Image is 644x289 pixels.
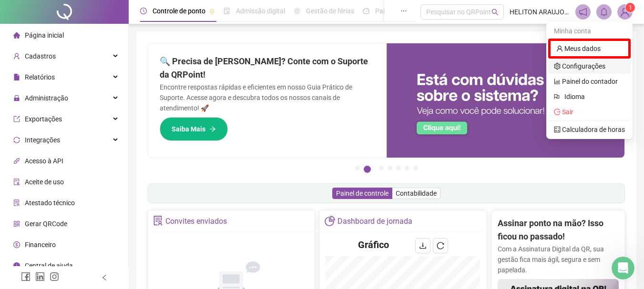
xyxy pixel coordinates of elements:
[13,95,20,101] span: lock
[25,178,64,186] span: Aceite de uso
[13,32,20,39] span: home
[498,244,619,275] p: Com a Assinatura Digital da QR, sua gestão fica mais ágil, segura e sem papelada.
[13,116,20,122] span: export
[25,31,64,39] span: Página inicial
[612,257,634,279] iframe: Intercom live chat
[625,3,635,12] sup: Atualize o seu contato no menu Meus Dados
[564,91,619,102] span: Idioma
[364,166,371,173] button: 2
[562,108,573,116] span: Sair
[419,242,427,249] span: download
[548,23,631,39] div: Minha conta
[396,166,401,170] button: 5
[498,217,619,244] h2: Assinar ponto na mão? Isso ficou no passado!
[13,179,20,185] span: audit
[363,8,369,14] span: dashboard
[556,45,601,52] a: user Meus dados
[491,9,499,16] span: search
[375,7,412,15] span: Painel do DP
[358,238,389,251] h4: Gráfico
[21,272,31,281] span: facebook
[172,124,205,134] span: Saiba Mais
[355,166,360,170] button: 1
[554,109,561,115] span: logout
[554,126,625,133] a: calculator Calculadora de horas
[25,220,67,228] span: Gerar QRCode
[101,274,108,281] span: left
[396,189,437,197] span: Contabilidade
[25,241,56,249] span: Financeiro
[600,8,608,16] span: bell
[629,4,632,11] span: 1
[160,82,375,113] p: Encontre respostas rápidas e eficientes em nosso Guia Prático de Suporte. Acesse agora e descubra...
[160,55,375,82] h2: 🔍 Precisa de [PERSON_NAME]? Conte com o Suporte da QRPoint!
[306,7,354,15] span: Gestão de férias
[294,8,300,14] span: sun
[325,216,335,226] span: pie-chart
[224,8,230,14] span: file-done
[13,241,20,248] span: dollar
[554,78,618,85] a: bar-chart Painel do contador
[336,189,388,197] span: Painel de controle
[554,62,605,70] a: setting Configurações
[387,43,625,158] img: banner%2F0cf4e1f0-cb71-40ef-aa93-44bd3d4ee559.png
[25,73,55,81] span: Relatórios
[13,53,20,60] span: user-add
[554,91,561,102] span: flag
[153,216,163,226] span: solution
[13,199,20,206] span: solution
[13,220,20,227] span: qrcode
[413,166,418,170] button: 7
[337,213,412,229] div: Dashboard de jornada
[25,157,63,165] span: Acesso à API
[13,158,20,164] span: api
[400,8,407,14] span: ellipsis
[153,7,205,15] span: Controle de ponto
[25,262,73,269] span: Central de ajuda
[25,199,75,207] span: Atestado técnico
[13,74,20,80] span: file
[437,242,444,249] span: reload
[25,115,62,123] span: Exportações
[379,166,384,170] button: 3
[13,262,20,269] span: info-circle
[209,9,215,14] span: pushpin
[405,166,409,170] button: 6
[25,136,60,144] span: Integrações
[140,8,147,14] span: clock-circle
[618,5,632,19] img: 38156
[579,8,587,16] span: notification
[165,213,227,229] div: Convites enviados
[160,117,228,141] button: Saiba Mais
[209,126,216,132] span: arrow-right
[25,52,56,60] span: Cadastros
[13,137,20,143] span: sync
[35,272,45,281] span: linkedin
[236,7,285,15] span: Admissão digital
[25,94,68,102] span: Administração
[388,166,392,170] button: 4
[50,272,59,281] span: instagram
[510,7,570,17] span: HELITON ARAUJO - EASY SERVIÇOS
